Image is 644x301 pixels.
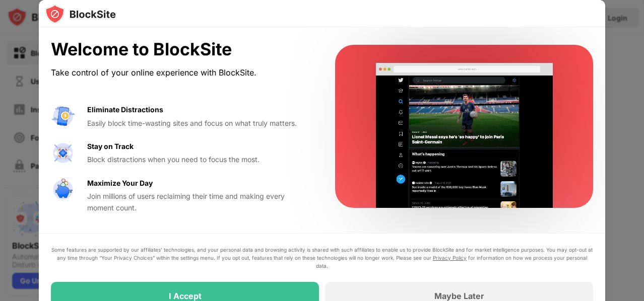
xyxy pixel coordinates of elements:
div: Easily block time-wasting sites and focus on what truly matters. [87,118,311,129]
div: Take control of your online experience with BlockSite. [51,65,311,80]
div: I Accept [169,291,202,301]
div: Join millions of users reclaiming their time and making every moment count. [87,191,311,213]
div: Block distractions when you need to focus the most. [87,154,311,165]
div: Eliminate Distractions [87,104,163,115]
div: Maximize Your Day [87,178,153,189]
div: Maybe Later [434,291,484,301]
iframe: Sign in with Google Dialog [437,10,634,102]
a: Privacy Policy [433,255,467,261]
img: value-avoid-distractions.svg [51,104,75,128]
img: value-focus.svg [51,141,75,165]
img: logo-blocksite.svg [45,4,116,24]
div: Welcome to BlockSite [51,39,311,60]
img: value-safe-time.svg [51,178,75,202]
div: Some features are supported by our affiliates’ technologies, and your personal data and browsing ... [51,246,593,270]
div: Stay on Track [87,141,134,152]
